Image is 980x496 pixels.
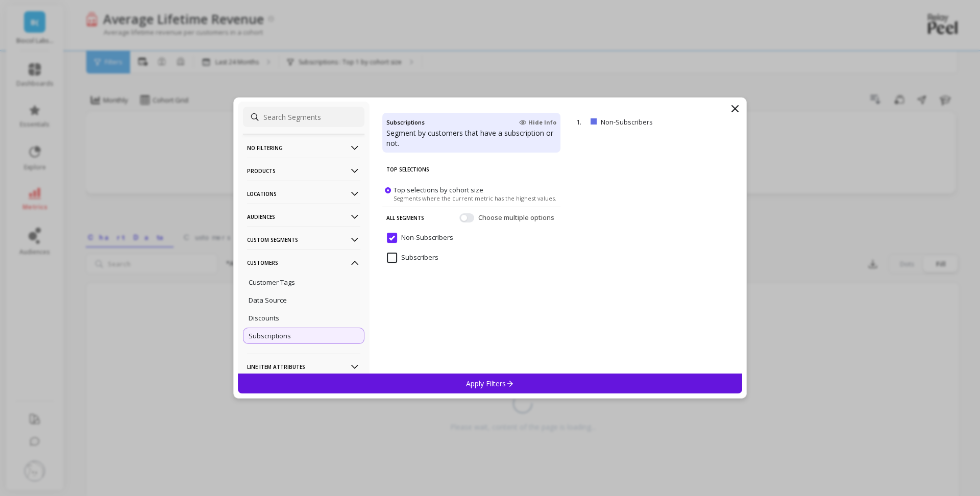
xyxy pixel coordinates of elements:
[247,158,360,184] p: Products
[247,204,360,230] p: Audiences
[247,135,360,161] p: No filtering
[386,128,556,148] p: Segment by customers that have a subscription or not.
[386,207,424,229] p: All Segments
[466,379,514,388] p: Apply Filters
[249,278,295,287] p: Customer Tags
[247,250,360,276] p: Customers
[386,117,425,128] h4: Subscriptions
[247,354,360,380] p: Line Item Attributes
[394,185,483,194] span: Top selections by cohort size
[249,331,291,340] p: Subscriptions
[519,118,556,127] span: Hide Info
[576,117,586,127] p: 1.
[478,213,556,223] span: Choose multiple options
[387,233,453,243] span: Non-Subscribers
[247,227,360,253] p: Custom Segments
[601,117,694,127] p: Non-Subscribers
[394,194,556,202] span: Segments where the current metric has the highest values.
[243,107,364,127] input: Search Segments
[249,295,287,305] p: Data Source
[247,181,360,207] p: Locations
[386,159,556,180] p: Top Selections
[249,313,279,323] p: Discounts
[387,253,438,263] span: Subscribers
